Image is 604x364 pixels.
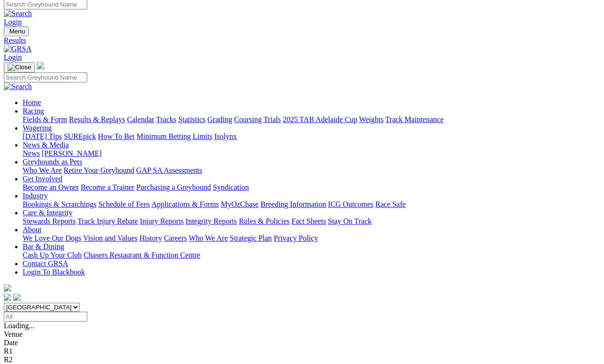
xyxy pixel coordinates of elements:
a: Fields & Form [23,115,67,123]
div: R1 [4,347,600,356]
img: logo-grsa-white.png [37,62,44,69]
a: About [23,226,42,234]
a: Stay On Track [328,217,371,225]
a: Contact GRSA [23,259,68,267]
a: Integrity Reports [185,217,237,225]
a: MyOzChase [221,200,259,208]
div: Venue [4,330,600,339]
a: Bookings & Scratchings [23,200,96,208]
a: History [139,234,162,242]
a: Vision and Values [83,234,137,242]
div: About [23,234,600,243]
a: Schedule of Fees [98,200,150,208]
a: Wagering [23,124,52,132]
a: News [23,149,40,157]
input: Search [4,73,87,82]
button: Toggle navigation [4,62,35,73]
a: Racing [23,107,44,115]
a: Care & Integrity [23,209,73,217]
a: Login [4,18,22,26]
img: Search [4,82,32,91]
div: Wagering [23,132,600,141]
a: Isolynx [214,132,237,140]
a: Trials [263,115,281,123]
div: Industry [23,200,600,209]
span: Menu [9,28,25,35]
a: Home [23,98,41,106]
a: Syndication [213,183,249,191]
a: Cash Up Your Club [23,251,82,259]
a: [PERSON_NAME] [42,149,101,157]
a: Results [4,36,600,45]
a: Breeding Information [260,200,326,208]
button: Toggle navigation [4,26,29,36]
a: Stewards Reports [23,217,75,225]
a: Login [4,53,22,61]
a: We Love Our Dogs [23,234,81,242]
a: Minimum Betting Limits [136,132,212,140]
div: Greyhounds as Pets [23,166,600,175]
img: facebook.svg [4,293,11,301]
a: Strategic Plan [230,234,272,242]
div: Get Involved [23,183,600,192]
a: Track Injury Rebate [77,217,138,225]
img: logo-grsa-white.png [4,284,11,291]
div: Care & Integrity [23,217,600,226]
a: Get Involved [23,175,62,183]
img: Search [4,9,32,18]
img: GRSA [4,45,32,53]
a: GAP SA Assessments [136,166,202,174]
a: Applications & Forms [151,200,219,208]
a: Track Maintenance [386,115,444,123]
a: Industry [23,192,48,200]
a: Tracks [156,115,176,123]
div: Bar & Dining [23,251,600,259]
a: Coursing [234,115,262,123]
a: Become an Owner [23,183,79,191]
a: Purchasing a Greyhound [136,183,211,191]
a: Careers [164,234,187,242]
a: Login To Blackbook [23,268,85,276]
a: Race Safe [375,200,405,208]
a: [DATE] Tips [23,132,62,140]
a: Fact Sheets [292,217,326,225]
a: Statistics [178,115,206,123]
img: Close [8,64,31,71]
a: Rules & Policies [239,217,290,225]
a: Weights [359,115,384,123]
div: News & Media [23,149,600,158]
a: ICG Outcomes [328,200,373,208]
a: How To Bet [98,132,135,140]
a: Who We Are [189,234,228,242]
a: Grading [208,115,232,123]
a: Bar & Dining [23,243,64,251]
a: Become a Trainer [81,183,134,191]
a: Injury Reports [140,217,184,225]
a: Greyhounds as Pets [23,158,82,166]
img: twitter.svg [13,293,21,301]
a: Chasers Restaurant & Function Centre [84,251,200,259]
div: Date [4,339,600,347]
a: Calendar [127,115,154,123]
div: R2 [4,356,600,364]
a: Who We Are [23,166,62,174]
a: Results & Replays [69,115,125,123]
a: 2025 TAB Adelaide Cup [283,115,357,123]
a: Privacy Policy [274,234,318,242]
a: SUREpick [64,132,96,140]
a: Retire Your Greyhound [64,166,134,174]
span: Loading... [4,322,34,330]
input: Select date [4,312,87,322]
a: News & Media [23,141,69,149]
div: Racing [23,115,600,124]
